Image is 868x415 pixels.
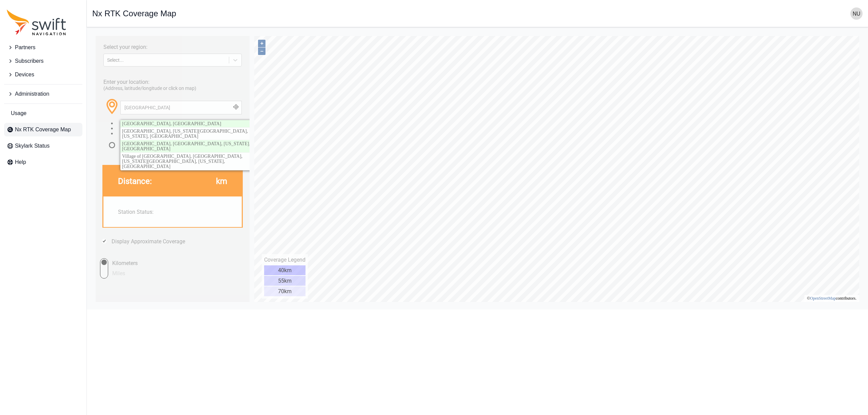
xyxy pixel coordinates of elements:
[718,263,744,268] a: OpenStreetMap
[4,139,82,153] a: Skylark Status
[4,68,82,81] button: Devices
[16,226,43,236] label: Kilometers
[92,10,176,18] h1: Nx RTK Coverage Map
[16,236,43,246] label: Miles
[15,126,71,134] span: Nx RTK Coverage Map
[92,33,863,304] iframe: RTK Map
[11,109,26,117] span: Usage
[715,263,764,268] li: © contributors.
[172,233,213,243] div: 40km
[172,243,213,253] div: 55km
[15,57,43,65] span: Subscribers
[850,7,863,20] img: user photo
[15,90,49,98] span: Administration
[15,71,34,79] span: Devices
[26,176,149,183] label: Station Status:
[4,155,82,169] a: Help
[4,107,82,120] a: Usage
[15,158,26,166] span: Help
[124,144,135,153] span: km
[4,54,82,68] button: Subscribers
[4,87,82,101] button: Administration
[19,206,93,212] label: Display Approximate Coverage
[15,43,35,52] span: Partners
[4,41,82,54] button: Partners
[4,123,82,136] a: Nx RTK Coverage Map
[166,7,173,15] button: +
[166,15,173,22] button: –
[172,254,213,264] div: 70km
[15,142,50,150] span: Skylark Status
[172,224,213,230] div: Coverage Legend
